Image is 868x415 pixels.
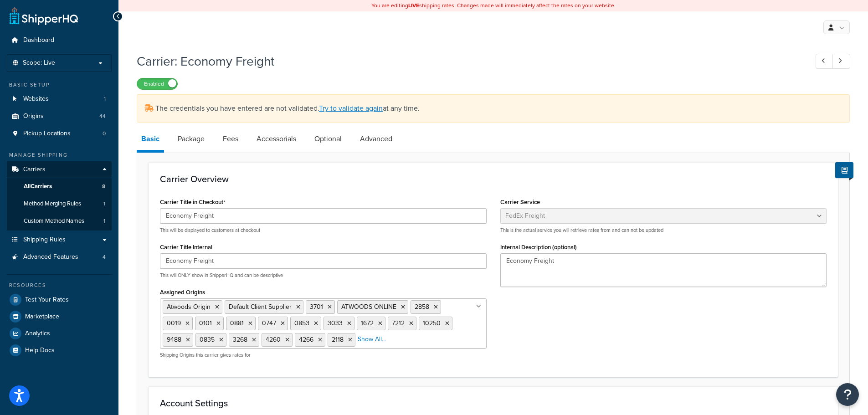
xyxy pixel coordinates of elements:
[836,383,859,406] button: Open Resource Center
[230,318,244,328] span: 0881
[23,113,44,120] span: Origins
[816,54,833,69] a: Previous Record
[408,1,419,10] b: LIVE
[103,217,105,225] span: 1
[167,302,211,312] span: Atwoods Origin
[167,318,181,328] span: 0019
[25,347,55,354] span: Help Docs
[23,130,71,138] span: Pickup Locations
[103,200,105,208] span: 1
[24,200,81,208] span: Method Merging Rules
[25,296,69,304] span: Test Your Rates
[7,81,112,89] div: Basic Setup
[7,108,112,125] li: Origins
[262,318,276,328] span: 0747
[500,244,577,251] label: Internal Description (optional)
[500,253,827,287] textarea: Economy Freight
[25,330,50,338] span: Analytics
[160,289,205,296] label: Assigned Origins
[7,231,112,248] a: Shipping Rules
[23,36,54,44] span: Dashboard
[7,91,112,108] a: Websites1
[310,302,323,312] span: 3701
[160,174,827,184] h3: Carrier Overview
[199,318,212,328] span: 0101
[7,195,112,212] a: Method Merging Rules1
[218,128,243,150] a: Fees
[355,128,397,150] a: Advanced
[24,183,52,190] span: All Carriers
[294,318,309,328] span: 0853
[160,227,487,234] p: This will be displayed to customers at checkout
[7,161,112,231] li: Carriers
[332,335,344,344] span: 2118
[23,253,78,261] span: Advanced Features
[7,125,112,142] li: Pickup Locations
[7,249,112,266] li: Advanced Features
[23,95,49,103] span: Websites
[229,302,292,312] span: Default Client Supplier
[7,108,112,125] a: Origins44
[200,335,215,344] span: 0835
[155,103,420,113] span: The credentials you have entered are not validated. at any time.
[99,113,106,120] span: 44
[358,335,386,344] a: Show All...
[24,217,84,225] span: Custom Method Names
[160,272,487,279] p: This will ONLY show in ShipperHQ and can be descriptive
[7,292,112,308] a: Test Your Rates
[7,178,112,195] a: AllCarriers8
[137,128,164,153] a: Basic
[25,313,59,321] span: Marketplace
[341,302,396,312] span: ATWOODS ONLINE
[102,183,105,190] span: 8
[7,32,112,49] a: Dashboard
[23,236,66,244] span: Shipping Rules
[7,161,112,178] a: Carriers
[500,199,540,205] label: Carrier Service
[137,78,177,89] label: Enabled
[361,318,374,328] span: 1672
[423,318,441,328] span: 10250
[7,91,112,108] li: Websites
[137,52,799,70] h1: Carrier: Economy Freight
[167,335,181,344] span: 9488
[7,213,112,230] a: Custom Method Names1
[7,213,112,230] li: Custom Method Names
[319,103,383,113] a: Try to validate again
[415,302,429,312] span: 2858
[7,151,112,159] div: Manage Shipping
[160,398,827,408] h3: Account Settings
[7,325,112,342] a: Analytics
[392,318,405,328] span: 7212
[299,335,313,344] span: 4266
[160,244,212,251] label: Carrier Title Internal
[7,282,112,289] div: Resources
[266,335,281,344] span: 4260
[7,308,112,325] a: Marketplace
[7,342,112,359] a: Help Docs
[832,54,850,69] a: Next Record
[23,166,46,174] span: Carriers
[103,130,106,138] span: 0
[233,335,247,344] span: 3268
[7,249,112,266] a: Advanced Features4
[104,95,106,103] span: 1
[7,195,112,212] li: Method Merging Rules
[173,128,209,150] a: Package
[23,59,55,67] span: Scope: Live
[252,128,301,150] a: Accessorials
[103,253,106,261] span: 4
[835,162,853,178] button: Show Help Docs
[160,199,226,206] label: Carrier Title in Checkout
[310,128,346,150] a: Optional
[160,352,487,359] p: Shipping Origins this carrier gives rates for
[328,318,343,328] span: 3033
[7,125,112,142] a: Pickup Locations0
[500,227,827,234] p: This is the actual service you will retrieve rates from and can not be updated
